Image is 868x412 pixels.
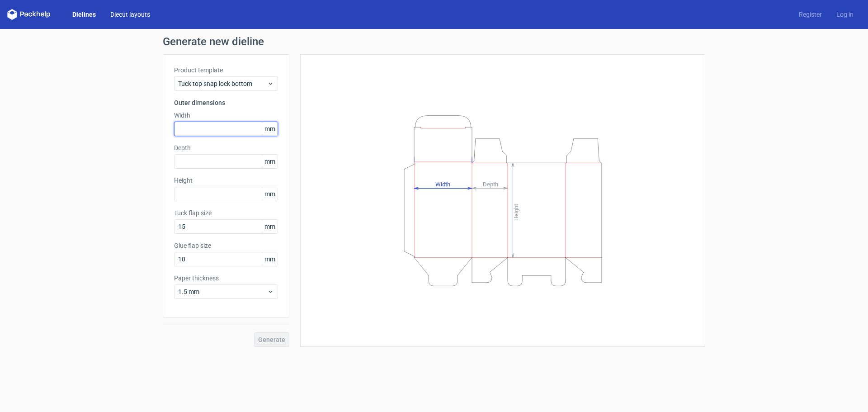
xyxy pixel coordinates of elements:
a: Diecut layouts [103,10,157,19]
label: Glue flap size [174,241,278,250]
span: mm [262,155,278,168]
h1: Generate new dieline [163,36,705,47]
span: mm [262,122,278,136]
a: Register [792,10,829,19]
tspan: Depth [483,180,498,187]
a: Log in [829,10,861,19]
h3: Outer dimensions [174,98,278,107]
label: Product template [174,66,278,75]
tspan: Height [513,204,519,220]
a: Dielines [65,10,103,19]
span: Tuck top snap lock bottom [178,79,267,88]
label: Width [174,111,278,120]
span: mm [262,220,278,233]
label: Depth [174,143,278,152]
label: Paper thickness [174,274,278,283]
span: mm [262,187,278,201]
label: Tuck flap size [174,208,278,218]
label: Height [174,176,278,185]
tspan: Width [435,180,450,187]
span: 1.5 mm [178,287,267,296]
span: mm [262,252,278,266]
